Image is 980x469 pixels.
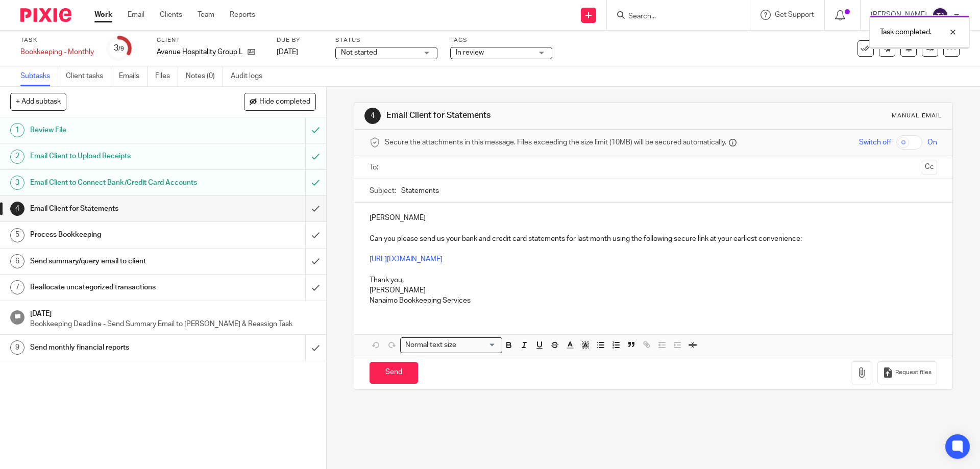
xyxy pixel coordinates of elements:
label: To: [370,162,381,172]
div: Manual email [892,112,942,120]
h1: Review File [30,122,207,138]
div: 7 [10,280,24,294]
h1: Email Client to Connect Bank/Credit Card Accounts [30,175,207,190]
a: Subtasks [20,66,58,86]
p: [PERSON_NAME] [370,285,937,295]
span: In review [456,49,484,56]
label: Subject: [370,186,396,196]
label: Tags [450,36,552,44]
button: + Add subtask [10,93,66,110]
img: Pixie [20,8,71,22]
a: Emails [119,66,148,86]
p: Bookkeeping Deadline - Send Summary Email to [PERSON_NAME] & Reassign Task [30,319,316,329]
div: 3 [10,176,24,190]
a: Files [155,66,178,86]
a: [URL][DOMAIN_NAME] [370,256,443,263]
a: Team [198,10,214,20]
button: Request files [877,361,937,384]
a: Audit logs [231,66,270,86]
span: Secure the attachments in this message. Files exceeding the size limit (10MB) will be secured aut... [385,137,726,147]
button: Cc [922,160,937,175]
h1: Send monthly financial reports [30,340,207,355]
div: 6 [10,254,24,268]
span: Hide completed [259,98,310,106]
a: Work [94,10,112,20]
p: Thank you, [370,275,937,285]
img: svg%3E [932,7,948,23]
span: On [927,137,937,147]
a: Email [128,10,144,20]
input: Search for option [459,340,496,351]
h1: Email Client for Statements [30,201,207,216]
p: Task completed. [880,27,932,37]
div: 3 [114,42,124,54]
span: Normal text size [403,340,458,351]
div: Bookkeeping - Monthly [20,47,94,57]
div: 9 [10,340,24,355]
span: Switch off [859,137,891,147]
div: 4 [10,202,24,216]
a: Reports [230,10,255,20]
h1: [DATE] [30,306,316,319]
div: 4 [364,108,381,124]
span: Request files [895,368,932,377]
h1: Process Bookkeeping [30,227,207,242]
label: Status [335,36,437,44]
a: Notes (0) [186,66,223,86]
span: [DATE] [277,48,298,56]
h1: Send summary/query email to client [30,254,207,269]
a: Clients [160,10,182,20]
div: 2 [10,150,24,164]
label: Due by [277,36,323,44]
div: 5 [10,228,24,242]
small: /9 [118,46,124,52]
p: [PERSON_NAME] [370,213,937,223]
input: Send [370,362,418,384]
h1: Email Client to Upload Receipts [30,149,207,164]
h1: Reallocate uncategorized transactions [30,280,207,295]
a: Client tasks [66,66,111,86]
div: 1 [10,123,24,137]
span: Not started [341,49,377,56]
p: Nanaimo Bookkeeping Services [370,295,937,306]
label: Client [157,36,264,44]
p: Avenue Hospitality Group Ltd. [157,47,242,57]
label: Task [20,36,94,44]
p: Can you please send us your bank and credit card statements for last month using the following se... [370,234,937,244]
div: Search for option [400,337,502,353]
button: Hide completed [244,93,316,110]
h1: Email Client for Statements [386,110,675,121]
